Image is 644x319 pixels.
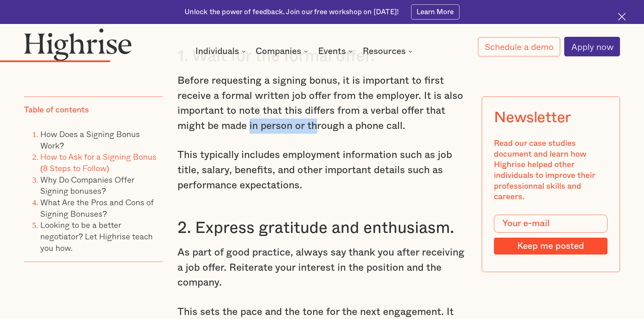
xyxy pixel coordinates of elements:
[564,37,620,56] a: Apply now
[40,128,140,152] a: How Does a Signing Bonus Work?
[177,73,467,134] p: Before requesting a signing bonus, it is important to first receive a formal written job offer fr...
[177,148,467,193] p: This typically includes employment information such as job title, salary, benefits, and other imp...
[40,218,153,254] a: Looking to be a better negotiator? Let Highrise teach you how.
[177,245,467,290] p: As part of good practice, always say thank you after receiving a job offer. Reiterate your intere...
[40,173,134,197] a: Why Do Companies Offer Signing bonuses?
[318,47,355,55] div: Events
[494,215,607,233] input: Your e-mail
[24,105,89,116] div: Table of contents
[40,196,153,220] a: What Are the Pros and Cons of Signing Bonuses?
[494,138,607,203] div: Read our case studies document and learn how Highrise helped other individuals to improve their p...
[318,47,346,55] div: Events
[494,215,607,255] form: Modal Form
[363,47,406,55] div: Resources
[494,109,571,126] div: Newsletter
[195,47,239,55] div: Individuals
[256,47,301,55] div: Companies
[363,47,414,55] div: Resources
[478,37,560,56] a: Schedule a demo
[185,7,399,17] div: Unlock the power of feedback. Join our free workshop on [DATE]!
[40,150,157,174] a: How to Ask for a Signing Bonus (8 Steps to Follow)
[195,47,248,55] div: Individuals
[618,13,626,21] img: Cross icon
[256,47,310,55] div: Companies
[494,238,607,255] input: Keep me posted
[411,4,459,20] a: Learn More
[24,28,132,60] img: Highrise logo
[177,218,467,238] h3: 2. Express gratitude and enthusiasm.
